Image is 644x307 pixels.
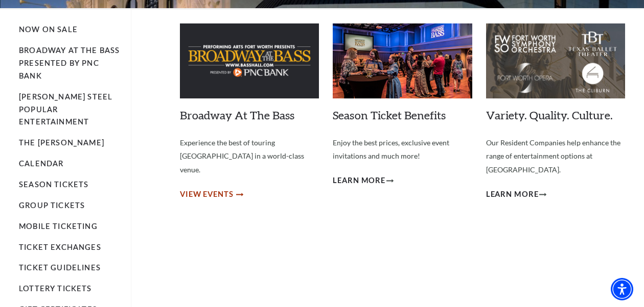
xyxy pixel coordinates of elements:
[611,278,633,300] div: Accessibility Menu
[19,46,120,80] a: Broadway At The Bass presented by PNC Bank
[180,23,319,98] img: Broadway At The Bass
[333,108,446,122] a: Season Ticket Benefits
[19,243,101,251] a: Ticket Exchanges
[180,136,319,177] p: Experience the best of touring [GEOGRAPHIC_DATA] in a world-class venue.
[486,188,539,201] span: Learn More
[486,136,625,177] p: Our Resident Companies help enhance the range of entertainment options at [GEOGRAPHIC_DATA].
[19,201,85,210] a: Group Tickets
[19,138,104,147] a: The [PERSON_NAME]
[333,136,472,163] p: Enjoy the best prices, exclusive event invitations and much more!
[19,222,98,231] a: Mobile Ticketing
[19,284,92,293] a: Lottery Tickets
[486,188,547,201] a: Learn More Variety. Quality. Culture.
[486,108,613,122] a: Variety. Quality. Culture.
[180,188,242,201] a: View Events
[333,174,394,187] a: Learn More Season Ticket Benefits
[333,174,385,187] span: Learn More
[19,25,78,34] a: Now On Sale
[180,108,294,122] a: Broadway At The Bass
[19,159,63,168] a: Calendar
[333,23,472,98] img: Season Ticket Benefits
[180,188,234,201] span: View Events
[19,263,101,272] a: Ticket Guidelines
[486,23,625,98] img: Variety. Quality. Culture.
[19,180,88,189] a: Season Tickets
[19,92,112,126] a: [PERSON_NAME] Steel Popular Entertainment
